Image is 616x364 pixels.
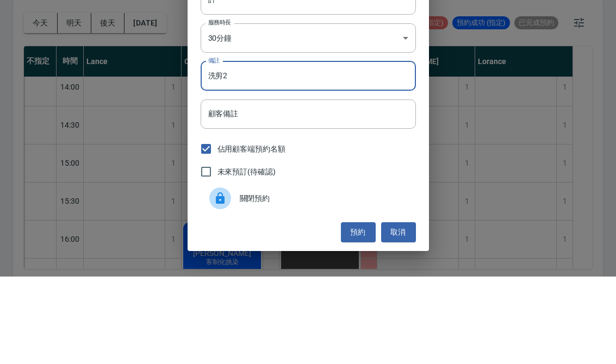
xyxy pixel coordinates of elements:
[217,231,286,242] span: 佔用顧客端預約名額
[208,106,231,114] label: 服務時長
[381,310,416,330] button: 取消
[240,280,407,292] span: 關閉預約
[208,68,235,76] label: 顧客姓名
[201,111,416,140] div: 30分鐘
[208,144,220,152] label: 備註
[208,29,235,37] label: 顧客電話
[217,254,276,265] span: 未來預訂(待確認)
[341,310,376,330] button: 預約
[201,271,416,301] div: 關閉預約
